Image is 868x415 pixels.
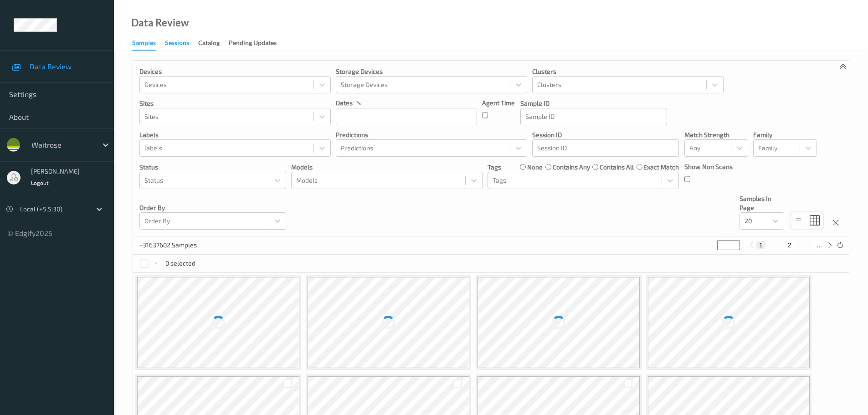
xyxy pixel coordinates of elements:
div: Samples [132,38,156,51]
p: Predictions [336,130,527,139]
p: Devices [139,67,331,76]
a: Samples [132,37,165,51]
p: Session ID [532,130,679,139]
label: contains all [600,163,634,172]
p: Family [753,130,817,139]
p: Models [291,163,483,172]
div: Catalog [198,38,220,50]
div: Sessions [165,38,189,50]
p: Match Strength [684,130,748,139]
div: Pending Updates [229,38,277,50]
button: 1 [756,241,765,249]
p: ~31637602 Samples [139,241,208,250]
p: 0 selected [165,259,195,268]
p: Agent Time [482,98,515,108]
p: dates [336,98,353,108]
p: Storage Devices [336,67,527,76]
p: Show Non Scans [684,162,733,171]
p: Order By [139,203,286,212]
p: Samples In Page [740,194,784,212]
a: Catalog [198,37,229,50]
button: ... [814,241,825,249]
a: Sessions [165,37,198,50]
p: labels [139,130,331,139]
p: Sites [139,99,331,108]
div: Data Review [131,18,189,27]
label: exact match [643,163,679,172]
label: none [527,163,543,172]
p: Sample ID [520,99,667,108]
button: 2 [785,241,794,249]
p: Tags [488,163,501,172]
p: Clusters [532,67,724,76]
a: Pending Updates [229,37,286,50]
p: Status [139,163,286,172]
label: contains any [553,163,590,172]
